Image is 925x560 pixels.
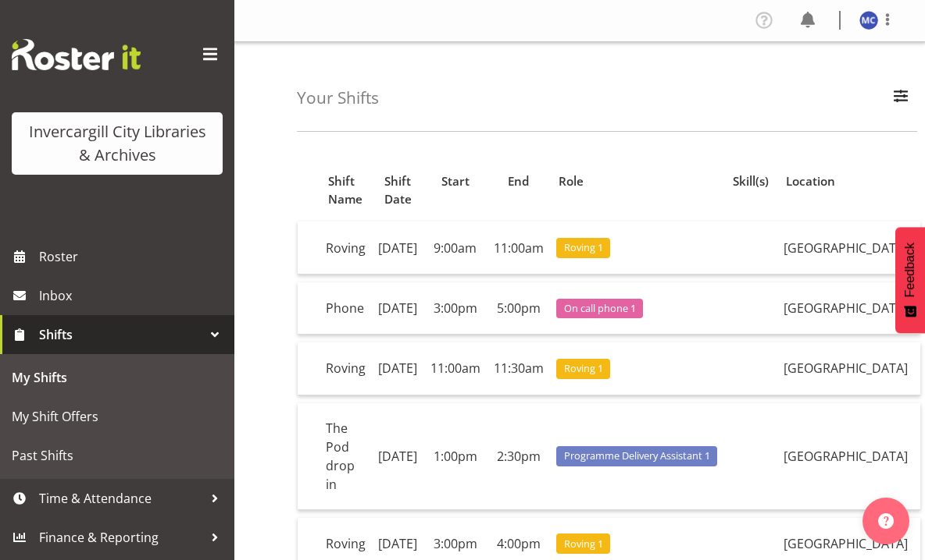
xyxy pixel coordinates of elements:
button: Feedback - Show survey [895,227,925,333]
span: Past Shifts [12,444,223,467]
td: [DATE] [372,342,423,395]
td: [DATE] [372,282,423,335]
td: 5:00pm [487,282,550,335]
td: 11:00am [487,222,550,274]
span: Roving 1 [564,361,603,376]
td: The Pod drop in [320,403,372,510]
span: My Shift Offers [12,405,223,428]
td: 2:30pm [487,403,550,510]
span: Shift Name [328,172,362,208]
h4: Your Shifts [297,89,379,107]
span: Start [441,172,470,190]
td: Roving [320,342,372,395]
span: Feedback [903,243,917,297]
td: 11:30am [487,342,550,395]
span: Role [559,172,584,190]
td: [GEOGRAPHIC_DATA] [777,342,920,395]
span: End [508,172,529,190]
img: maria-catu11656.jpg [859,11,878,30]
td: 9:00am [423,222,487,274]
a: My Shifts [4,358,230,397]
span: Roving 1 [564,537,603,551]
span: Programme Delivery Assistant 1 [564,448,710,463]
span: My Shifts [12,366,223,389]
a: Past Shifts [4,436,230,475]
button: Filter Employees [884,81,917,115]
a: My Shift Offers [4,397,230,436]
div: Invercargill City Libraries & Archives [27,120,207,167]
td: 1:00pm [423,403,487,510]
td: [DATE] [372,222,423,274]
span: Time & Attendance [39,487,203,510]
span: Roster [39,245,227,268]
td: Roving [320,222,372,274]
span: Shift Date [380,172,414,208]
span: Roving 1 [564,240,603,255]
td: [GEOGRAPHIC_DATA] [777,222,920,274]
td: 3:00pm [423,282,487,335]
span: Inbox [39,284,227,307]
td: 11:00am [423,342,487,395]
span: Shifts [39,323,203,346]
td: Phone [320,282,372,335]
img: help-xxl-2.png [878,513,894,529]
td: [GEOGRAPHIC_DATA] [777,403,920,510]
span: Finance & Reporting [39,526,203,549]
span: Location [786,172,835,190]
td: [DATE] [372,403,423,510]
span: On call phone 1 [564,301,636,316]
td: [GEOGRAPHIC_DATA] [777,282,920,335]
span: Skill(s) [733,172,769,190]
img: Rosterit website logo [12,39,141,70]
